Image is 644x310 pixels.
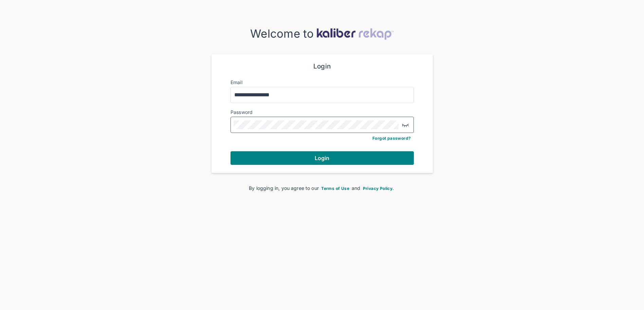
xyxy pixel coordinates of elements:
[222,185,422,192] div: By logging in, you agree to our and
[320,185,350,191] a: Terms of Use
[401,121,409,129] img: eye-closed.fa43b6e4.svg
[363,186,394,191] span: Privacy Policy.
[231,109,253,115] label: Password
[315,155,330,161] span: Login
[362,185,395,191] a: Privacy Policy.
[231,151,414,165] button: Login
[316,28,394,40] img: kaliber-logo
[372,136,411,141] a: Forgot password?
[231,62,414,71] div: Login
[321,186,349,191] span: Terms of Use
[231,79,242,85] label: Email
